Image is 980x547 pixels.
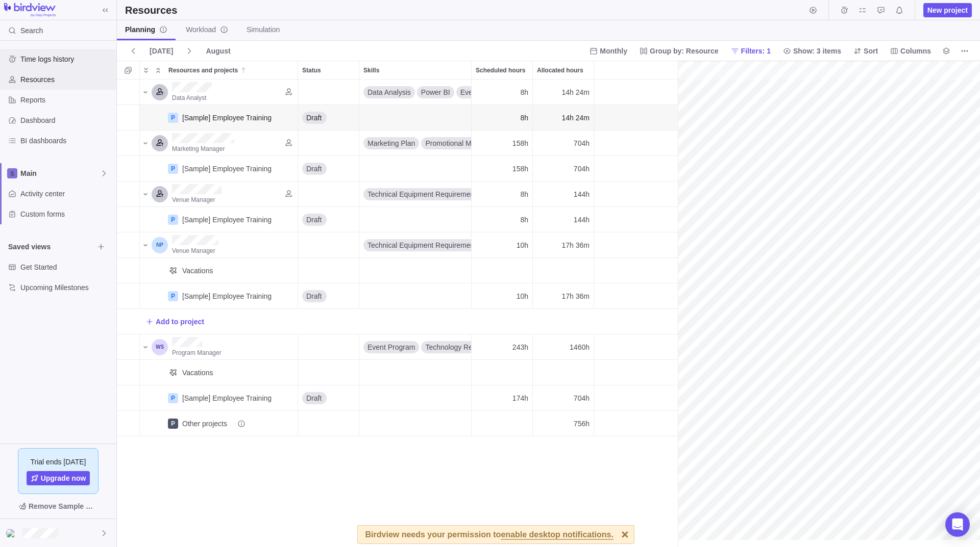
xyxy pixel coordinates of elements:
div: 704h [533,131,594,155]
div: 17h 36m [533,232,594,257]
div: Skills [359,385,472,411]
div: Natalie Prague [152,237,168,253]
div: Skills [359,411,472,436]
a: Workloadinfo-description [178,20,236,40]
div: 243h [472,334,532,359]
div: Status [298,156,359,181]
a: Venue Manager [172,245,215,255]
div: Allocated hours [533,411,594,436]
span: Sort [864,46,878,56]
span: Simulation [247,24,280,35]
span: Promotional Materials [425,138,494,148]
div: Status [298,232,359,258]
div: Scheduled hours [472,411,533,436]
span: Monthly [585,44,631,58]
div: Allocated hours [533,232,594,258]
span: 8h [520,87,528,97]
div: Scheduled hours [472,232,533,258]
div: Resources and projects [140,232,298,258]
div: Resources and projects [140,181,298,207]
span: 158h [512,164,528,174]
span: Start timer [806,3,820,17]
div: Allocated hours [533,258,594,283]
div: Scheduled hours [472,181,533,207]
span: Activity center [20,189,112,199]
a: Upgrade now [27,471,90,485]
span: Monthly [600,46,627,56]
span: My assignments [855,3,870,17]
div: [Sample] Employee Training [182,291,272,301]
span: Event Program [367,342,415,352]
div: Skills [359,105,472,131]
span: Browse views [94,240,108,254]
span: Resources [20,74,112,85]
span: Venue Manager [172,196,215,203]
div: 704h [533,156,594,181]
span: Selection mode [121,63,135,77]
span: 14h 24m [562,113,590,123]
span: Draft [306,393,322,403]
div: Scheduled hours [472,131,533,156]
div: Skills [359,156,472,181]
span: Search [20,25,43,36]
span: Show: 3 items [793,46,841,56]
a: Simulation [238,20,288,40]
span: Find candidates [282,136,296,150]
span: Draft [306,113,322,123]
div: Add New [117,309,678,334]
span: enable desktop notifications. [501,531,613,540]
div: Resources and projects [140,334,298,360]
a: Data Analyst [172,92,206,102]
span: Dashboard [20,115,112,125]
div: Scheduled hours [472,360,533,385]
span: Status [302,65,321,75]
span: 704h [574,138,590,148]
div: Scheduled hours [472,334,533,360]
span: Upgrade now [41,473,86,483]
span: Data Analyst [172,94,206,101]
span: BI dashboards [20,136,112,146]
div: Marketing Manager [152,135,168,151]
span: Vacations [182,368,213,378]
div: Status [298,334,359,360]
div: Scheduled hours [472,105,533,131]
div: Scheduled hours [472,156,533,181]
div: 1460h [533,334,594,359]
div: [Sample] Employee Training [182,393,272,403]
div: Status [298,411,359,436]
div: Skills [359,207,472,232]
div: Scheduled hours [472,80,533,105]
span: Marketing Manager [172,145,225,152]
span: Program Manager [172,349,222,356]
span: Columns [900,46,931,56]
div: 8h [472,207,532,232]
div: P [168,419,178,429]
span: More actions [958,44,972,58]
div: Status [298,283,359,309]
div: 8h [472,105,532,130]
span: Remove Sample Data [29,500,98,512]
div: Will Salah [152,339,168,355]
div: grid [117,80,678,547]
span: Find candidates [282,187,296,201]
span: Approval requests [874,3,888,17]
div: [Sample] Employee Training [182,215,272,225]
span: Remove Sample Data [8,498,108,514]
span: 174h [512,393,528,403]
span: Legend [939,44,953,58]
div: 144h [533,207,594,232]
div: Allocated hours [533,80,594,105]
span: New project [923,3,972,17]
span: 704h [574,164,590,174]
span: Draft [306,164,322,174]
a: My assignments [855,8,870,16]
span: Time logs history [20,54,112,64]
div: 10h [472,232,532,257]
div: Data Analyst [152,84,168,100]
div: 17h 36m [533,283,594,308]
span: 17h 36m [562,240,590,250]
div: Skills [359,360,472,385]
div: Scheduled hours [472,207,533,232]
span: Saved views [8,242,94,252]
span: Group by: Resource [650,46,719,56]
